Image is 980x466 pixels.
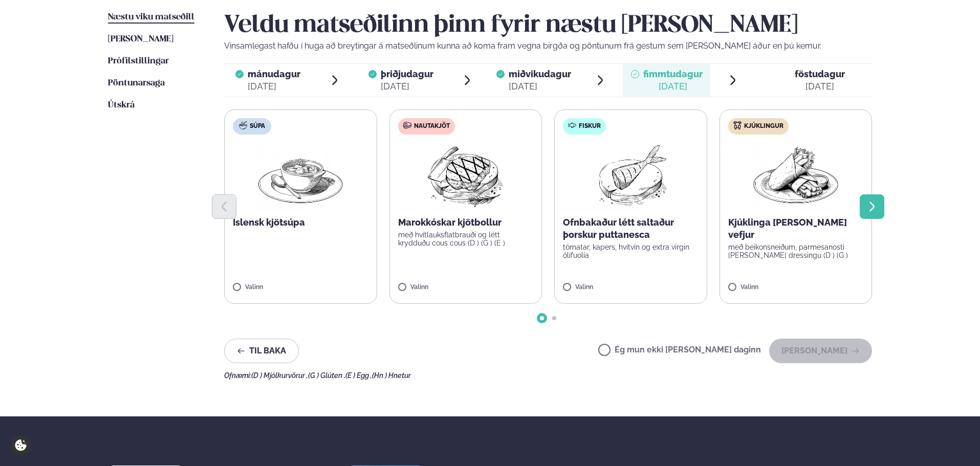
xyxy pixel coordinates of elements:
img: chicken.svg [733,121,742,129]
a: Næstu viku matseðill [108,11,194,24]
div: [DATE] [248,80,300,93]
span: Súpa [250,122,265,130]
span: Fiskur [579,122,601,130]
span: (E ) Egg , [345,371,372,380]
button: Previous slide [212,194,236,219]
div: [DATE] [795,80,845,93]
span: fimmtudagur [643,69,703,79]
img: fish.svg [568,121,576,129]
img: Fish.png [585,143,676,208]
div: [DATE] [509,80,571,93]
span: þriðjudagur [381,69,433,79]
span: Go to slide 1 [540,316,544,320]
p: tómatar, kapers, hvítvín og extra virgin ólífuolía [563,243,699,259]
span: Go to slide 2 [552,316,556,320]
p: Kjúklinga [PERSON_NAME] vefjur [728,216,864,241]
div: [DATE] [381,80,433,93]
span: Prófílstillingar [108,57,169,65]
button: Next slide [860,194,884,219]
div: [DATE] [643,80,703,93]
a: Pöntunarsaga [108,77,165,90]
p: með beikonsneiðum, parmesanosti [PERSON_NAME] dressingu (D ) (G ) [728,243,864,259]
span: (Hn ) Hnetur [372,371,411,380]
img: Soup.png [255,143,345,208]
img: Beef-Meat.png [420,143,511,208]
span: Nautakjöt [414,122,450,130]
img: Wraps.png [751,143,841,208]
span: Næstu viku matseðill [108,13,194,21]
img: soup.svg [239,121,247,129]
p: með hvítlauksflatbrauði og létt krydduðu cous cous (D ) (G ) (E ) [398,231,534,247]
button: Til baka [224,339,299,363]
span: mánudagur [248,69,300,79]
span: föstudagur [795,69,845,79]
p: Marokkóskar kjötbollur [398,216,534,229]
a: Útskrá [108,99,135,112]
span: Pöntunarsaga [108,79,165,87]
p: Ofnbakaður létt saltaður þorskur puttanesca [563,216,699,241]
a: Cookie settings [10,435,31,456]
span: (D ) Mjólkurvörur , [251,371,308,380]
p: Íslensk kjötsúpa [233,216,368,229]
p: Vinsamlegast hafðu í huga að breytingar á matseðlinum kunna að koma fram vegna birgða og pöntunum... [224,40,872,52]
span: [PERSON_NAME] [108,35,173,43]
span: Kjúklingur [744,122,783,130]
span: miðvikudagur [509,69,571,79]
div: Ofnæmi: [224,371,872,380]
span: (G ) Glúten , [308,371,345,380]
a: [PERSON_NAME] [108,33,173,46]
h2: Veldu matseðilinn þinn fyrir næstu [PERSON_NAME] [224,11,872,40]
button: [PERSON_NAME] [769,339,872,363]
span: Útskrá [108,101,135,109]
img: beef.svg [403,121,411,129]
a: Prófílstillingar [108,55,169,68]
